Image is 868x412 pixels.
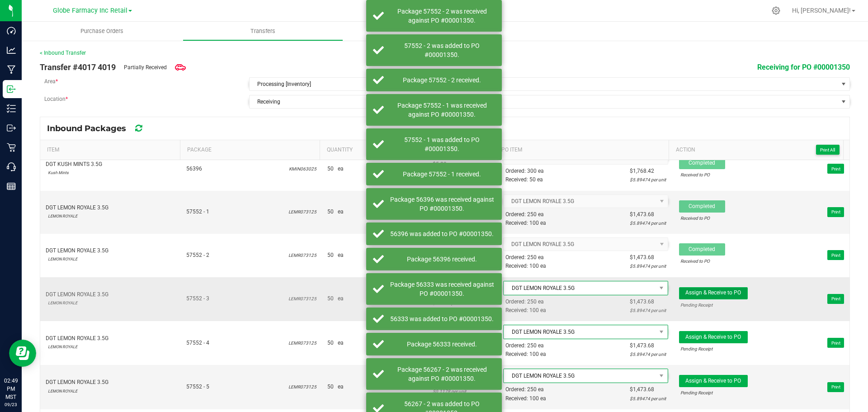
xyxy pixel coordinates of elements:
[389,41,495,59] div: 57552 - 2 was added to PO #00001350.
[831,296,840,301] span: Print
[504,369,656,382] span: DGT LEMON ROYALE 3.5G
[504,326,656,338] span: DGT LEMON ROYALE 3.5G
[288,294,316,303] div: LEMR073125
[827,294,844,304] button: Print
[7,123,16,133] inline-svg: Outbound
[257,81,311,87] span: Processing [Inventory]
[679,200,725,213] button: Completed
[827,382,844,392] button: Print
[40,50,86,56] a: < Inbound Transfer
[48,212,175,221] div: LEMON ROYALE
[338,251,344,260] span: ea
[7,85,16,94] inline-svg: Inbound
[46,290,175,299] div: DGT LEMON ROYALE 3.5G
[505,350,546,359] div: Received: 100 ea
[338,165,344,173] span: ea
[505,341,546,350] div: Ordered: 250 ea
[679,157,725,169] button: Completed
[327,294,334,303] span: 50
[630,306,666,315] div: $5.89474 per unit
[831,341,840,346] span: Print
[183,22,344,41] a: Transfers
[338,294,344,303] span: ea
[389,135,495,153] div: 57552 - 1 was added to PO #00001350.
[48,343,175,351] div: LEMON ROYALE
[389,7,495,25] div: Package 57552 - 2 was received against PO #00001350.
[770,6,782,15] div: Manage settings
[831,253,840,258] span: Print
[186,208,288,216] span: 57552 - 1
[676,144,840,155] span: Action
[389,170,495,179] div: Package 57552 - 1 received.
[504,282,656,294] span: DGT LEMON ROYALE 3.5G
[7,26,16,35] inline-svg: Dashboard
[46,378,175,387] div: DGT LEMON ROYALE 3.5G
[327,208,334,216] span: 50
[48,169,175,177] div: Kush Mints
[827,207,844,217] button: Print
[680,301,746,309] div: Pending Receipt
[7,46,16,55] inline-svg: Analytics
[7,162,16,171] inline-svg: Call Center
[630,210,666,219] div: $1,473.68
[630,298,666,306] div: $1,473.68
[46,204,175,212] div: DGT LEMON ROYALE 3.5G
[7,65,16,74] inline-svg: Manufacturing
[186,383,288,391] span: 57552 - 5
[831,384,840,389] span: Print
[7,143,16,152] inline-svg: Retail
[679,375,748,387] button: Assign & Receive to PO
[389,195,495,213] div: Package 56396 was received against PO #00001350.
[685,334,741,340] span: Assign & Receive to PO
[630,167,666,175] div: $1,768.42
[338,339,344,347] span: ea
[7,104,16,113] inline-svg: Inventory
[689,246,715,252] span: Completed
[505,175,544,184] div: Received: 50 ea
[831,209,840,214] span: Print
[689,203,715,209] span: Completed
[389,76,495,85] div: Package 57552 - 2 received.
[680,214,724,223] div: Received to PO
[505,385,546,394] div: Ordered: 250 ea
[48,387,175,396] div: LEMON ROYALE
[757,63,850,71] span: Receiving for PO #00001350
[680,345,746,353] div: Pending Receipt
[630,385,666,394] div: $1,473.68
[505,262,546,270] div: Received: 100 ea
[679,331,748,343] button: Assign & Receive to PO
[820,147,835,152] span: Print All
[433,160,492,169] div: $5.89
[4,377,18,401] p: 02:49 PM MST
[630,262,666,270] div: $5.89474 per unit
[505,394,546,403] div: Received: 100 ea
[389,314,495,323] div: 56333 was added to PO #00001350.
[4,401,18,408] p: 09/23
[22,22,183,41] a: Purchase Orders
[685,378,741,384] span: Assign & Receive to PO
[680,388,746,397] div: Pending Receipt
[289,165,316,173] div: KMIN063025
[679,287,748,299] button: Assign & Receive to PO
[680,170,724,179] div: Received to PO
[630,350,666,359] div: $5.89474 per unit
[505,219,546,227] div: Received: 100 ea
[338,383,344,391] span: ea
[48,299,175,308] div: LEMON ROYALE
[816,145,840,155] button: Print All
[257,99,280,105] span: Receiving
[827,164,844,174] button: Print
[505,167,544,175] div: Ordered: 300 ea
[68,27,136,35] span: Purchase Orders
[433,246,492,255] div: $5.89
[505,298,546,306] div: Ordered: 250 ea
[7,182,16,191] inline-svg: Reports
[389,365,495,383] div: Package 56267 - 2 was received against PO #00001350.
[327,251,334,260] span: 50
[433,387,492,396] div: $0.1178 per unit
[53,7,127,14] span: Globe Farmacy Inc Retail
[389,101,495,119] div: Package 57552 - 1 was received against PO #00001350.
[9,340,36,367] iframe: Resource center
[186,294,288,303] span: 57552 - 3
[327,339,334,347] span: 50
